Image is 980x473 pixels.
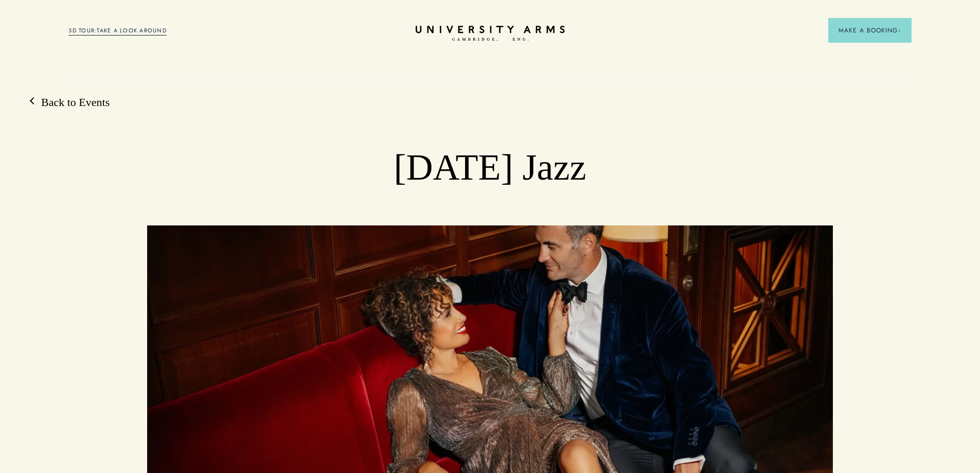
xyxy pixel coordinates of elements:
a: Home [416,26,565,42]
a: 3D TOUR:TAKE A LOOK AROUND [68,26,167,36]
img: Arrow icon [898,29,901,32]
button: Make a BookingArrow icon [828,18,912,43]
a: Back to Events [31,95,110,110]
h1: [DATE] Jazz [216,146,764,190]
span: Make a Booking [839,26,901,35]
